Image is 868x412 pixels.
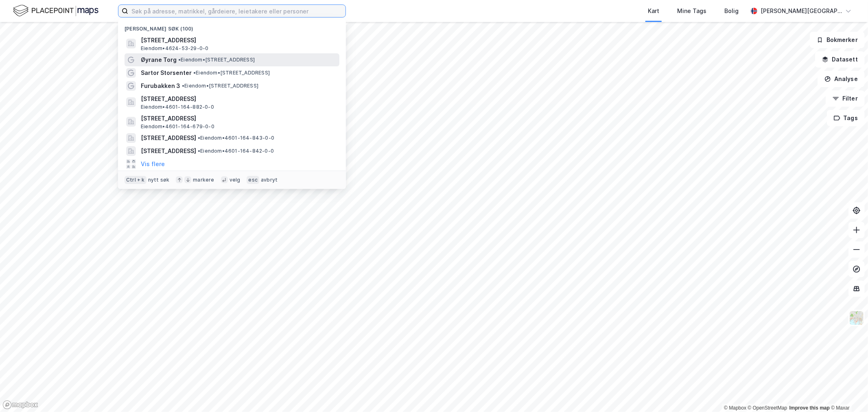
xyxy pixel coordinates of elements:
span: Eiendom • 4624-53-29-0-0 [141,45,208,52]
span: Eiendom • 4601-164-679-0-0 [141,123,214,130]
img: Z [849,310,864,326]
div: nytt søk [148,177,170,183]
span: • [182,83,184,89]
button: Bokmerker [810,32,865,48]
span: Eiendom • [STREET_ADDRESS] [193,70,270,76]
div: avbryt [261,177,278,183]
a: Improve this map [789,405,830,411]
div: Ctrl + k [125,176,146,184]
div: velg [230,177,241,183]
span: • [198,148,200,154]
div: Bolig [724,6,739,16]
span: [STREET_ADDRESS] [141,146,196,156]
div: markere [193,177,214,183]
button: Tags [827,110,865,126]
div: esc [247,176,259,184]
span: Furubakken 3 [141,81,180,91]
div: Mine Tags [677,6,706,16]
button: Vis flere [141,159,165,169]
span: [STREET_ADDRESS] [141,133,196,143]
span: Eiendom • 4601-164-882-0-0 [141,104,214,110]
span: Øyrane Torg [141,55,177,65]
span: Eiendom • [STREET_ADDRESS] [182,83,258,89]
a: Mapbox homepage [2,400,38,410]
button: Analyse [818,71,865,87]
span: Eiendom • [STREET_ADDRESS] [178,57,255,63]
div: [PERSON_NAME] søk (100) [118,19,346,34]
span: • [198,135,200,141]
div: Kart [648,6,659,16]
input: Søk på adresse, matrikkel, gårdeiere, leietakere eller personer [128,5,345,17]
span: [STREET_ADDRESS] [141,114,336,123]
a: Mapbox [724,405,746,411]
span: • [193,70,196,76]
a: OpenStreetMap [748,405,787,411]
span: Eiendom • 4601-164-842-0-0 [198,148,274,154]
span: [STREET_ADDRESS] [141,94,336,104]
span: Eiendom • 4601-164-843-0-0 [198,135,274,141]
button: Filter [826,90,865,107]
span: [STREET_ADDRESS] [141,35,336,45]
span: Sartor Storsenter [141,68,192,78]
iframe: Chat Widget [827,373,868,412]
img: logo.f888ab2527a4732fd821a326f86c7f29.svg [13,4,98,18]
button: Datasett [815,51,865,68]
div: [PERSON_NAME][GEOGRAPHIC_DATA] [761,6,842,16]
span: • [178,57,181,63]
